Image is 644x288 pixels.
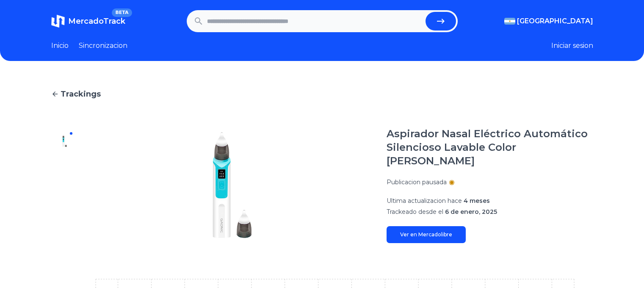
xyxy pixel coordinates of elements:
p: Publicacion pausada [387,178,447,186]
a: MercadoTrackBETA [51,14,125,28]
a: Trackings [51,88,593,100]
span: [GEOGRAPHIC_DATA] [517,16,593,26]
button: [GEOGRAPHIC_DATA] [504,16,593,26]
span: Trackeado desde el [387,208,443,216]
button: Iniciar sesion [551,41,593,51]
img: Argentina [504,18,515,25]
img: Aspirador Nasal Eléctrico Automático Silencioso Lavable Color Blanco [95,127,370,243]
a: Ver en Mercadolibre [387,226,466,243]
img: MercadoTrack [51,14,65,28]
a: Sincronizacion [79,41,127,51]
span: BETA [112,8,132,17]
span: Trackings [61,88,101,100]
span: MercadoTrack [68,17,125,26]
img: Aspirador Nasal Eléctrico Automático Silencioso Lavable Color Blanco [58,134,72,147]
h1: Aspirador Nasal Eléctrico Automático Silencioso Lavable Color [PERSON_NAME] [387,127,593,168]
span: 4 meses [464,197,490,205]
span: 6 de enero, 2025 [445,208,497,216]
span: Ultima actualizacion hace [387,197,462,205]
a: Inicio [51,41,69,51]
